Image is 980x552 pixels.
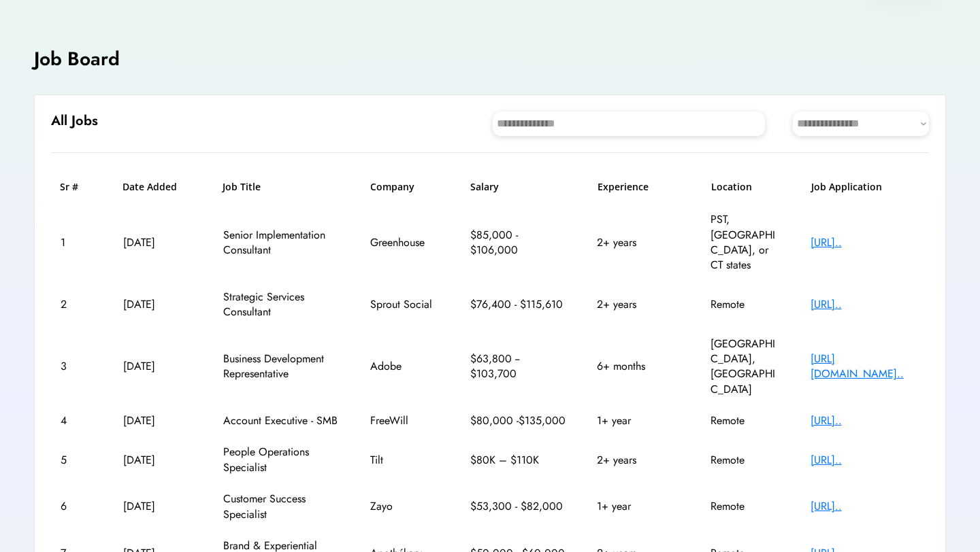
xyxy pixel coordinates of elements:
div: [DATE] [123,413,191,428]
div: $85,000 - $106,000 [470,228,566,258]
div: 2 [61,297,91,312]
div: Tilt [370,453,438,468]
div: Business Development Representative [223,351,339,382]
h6: Experience [598,180,679,194]
div: [GEOGRAPHIC_DATA], [GEOGRAPHIC_DATA] [710,337,779,398]
div: $76,400 - $115,610 [470,297,566,312]
div: People Operations Specialist [223,445,339,475]
div: [URL].. [811,413,919,428]
div: $80,000 -$135,000 [470,413,566,428]
div: 5 [61,453,91,468]
h6: Sr # [60,180,91,194]
div: [DATE] [123,235,191,250]
div: Sprout Social [370,297,438,312]
div: PST, [GEOGRAPHIC_DATA], or CT states [710,212,779,273]
div: Adobe [370,359,438,374]
div: Senior Implementation Consultant [223,228,339,258]
div: Remote [710,499,779,514]
div: [DATE] [123,359,191,374]
div: [DATE] [123,499,191,514]
div: 4 [61,413,91,428]
div: 6 [61,499,91,514]
div: Zayo [370,499,438,514]
div: 2+ years [597,297,679,312]
div: [URL].. [811,499,919,514]
div: [URL].. [811,297,919,312]
div: 2+ years [597,453,679,468]
h6: Location [711,180,779,194]
div: Greenhouse [370,235,438,250]
div: 1+ year [597,413,679,428]
div: Remote [710,453,779,468]
div: 3 [61,359,91,374]
div: [URL][DOMAIN_NAME].. [811,351,919,382]
h6: Salary [470,180,566,194]
div: [URL].. [811,235,919,250]
div: [URL].. [811,453,919,468]
div: $80K – $110K [470,453,566,468]
div: Account Executive - SMB [223,413,339,428]
div: 2+ years [597,235,679,250]
div: FreeWill [370,413,438,428]
div: Customer Success Specialist [223,491,339,522]
div: 6+ months [597,359,679,374]
div: [DATE] [123,453,191,468]
h6: All Jobs [51,111,98,131]
div: Remote [710,413,779,428]
h4: Job Board [34,46,120,72]
div: $53,300 - $82,000 [470,499,566,514]
h6: Company [370,180,438,194]
h6: Job Application [811,180,920,194]
div: 1+ year [597,499,679,514]
div: [DATE] [123,297,191,312]
div: 1 [61,235,91,250]
h6: Job Title [223,180,261,194]
div: Remote [710,297,779,312]
div: $63,800 -- $103,700 [470,351,566,382]
h6: Date Added [122,180,191,194]
div: Strategic Services Consultant [223,290,339,320]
